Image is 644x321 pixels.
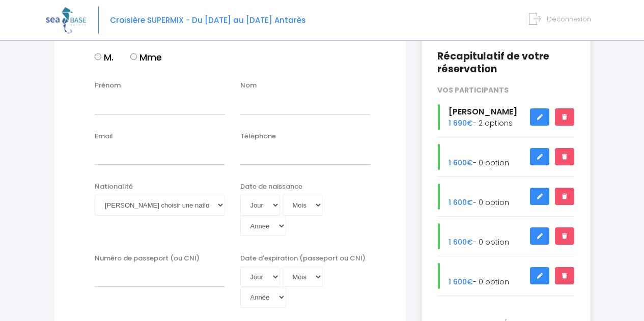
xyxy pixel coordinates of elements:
[95,50,114,64] label: M.
[449,106,517,118] span: [PERSON_NAME]
[430,223,582,249] div: - 0 option
[240,253,366,264] label: Date d'expiration (passeport ou CNI)
[437,50,575,75] h2: Récapitulatif de votre réservation
[449,237,473,247] span: 1 600€
[130,53,137,60] input: Mme
[430,144,582,170] div: - 0 option
[449,197,473,208] span: 1 600€
[95,80,121,91] label: Prénom
[449,277,473,287] span: 1 600€
[430,104,582,130] div: - 2 options
[449,158,473,168] span: 1 600€
[240,80,257,91] label: Nom
[95,53,101,60] input: M.
[240,131,276,141] label: Téléphone
[430,184,582,210] div: - 0 option
[110,15,306,25] span: Croisière SUPERMIX - Du [DATE] au [DATE] Antarès
[430,85,582,96] div: VOS PARTICIPANTS
[449,118,473,128] span: 1 690€
[95,253,200,264] label: Numéro de passeport (ou CNI)
[240,182,302,192] label: Date de naissance
[95,131,113,141] label: Email
[95,182,133,192] label: Nationalité
[430,263,582,289] div: - 0 option
[547,14,591,24] span: Déconnexion
[130,50,162,64] label: Mme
